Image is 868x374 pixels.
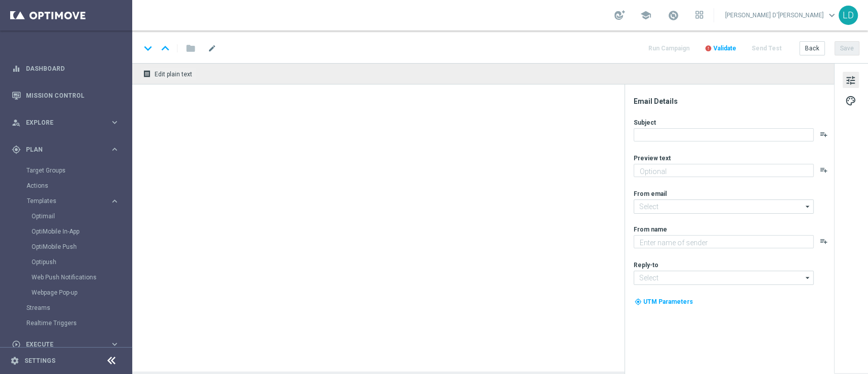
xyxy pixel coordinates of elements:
div: OptiMobile Push [32,239,131,254]
div: Streams [26,300,131,315]
button: equalizer Dashboard [11,65,120,73]
i: keyboard_arrow_right [110,196,119,206]
i: gps_fixed [12,145,21,154]
a: OptiMobile Push [32,243,106,251]
a: Optimail [32,212,106,220]
i: keyboard_arrow_right [110,118,119,127]
i: settings [10,356,19,365]
button: tune [843,72,859,88]
div: Optimail [32,209,131,224]
div: Actions [26,178,131,193]
button: Mission Control [11,92,120,100]
i: keyboard_arrow_up [158,41,173,56]
button: playlist_add [820,237,828,245]
i: equalizer [12,64,21,73]
button: receipt Edit plain text [140,67,197,80]
button: my_location UTM Parameters [634,296,694,307]
a: Web Push Notifications [32,273,106,281]
div: Explore [12,118,110,127]
button: person_search Explore keyboard_arrow_right [11,119,120,127]
a: Realtime Triggers [26,319,106,327]
button: Save [834,41,859,55]
span: Explore [26,120,110,126]
span: Validate [713,45,736,52]
a: [PERSON_NAME] D'[PERSON_NAME]keyboard_arrow_down [724,8,839,23]
button: playlist_add [820,166,828,174]
span: school [640,10,651,21]
span: Edit plain text [155,71,192,78]
div: Webpage Pop-up [32,285,131,300]
label: Subject [634,119,656,127]
div: OptiMobile In-App [32,224,131,239]
i: receipt [143,70,151,78]
button: play_circle_outline Execute keyboard_arrow_right [11,340,120,349]
input: Select [634,199,814,214]
i: keyboard_arrow_right [110,145,119,154]
a: Actions [26,182,106,190]
a: Mission Control [26,82,119,109]
a: Settings [24,358,55,364]
a: Optipush [32,258,106,266]
i: person_search [12,118,21,127]
span: palette [845,94,856,107]
span: Plan [26,147,110,153]
button: error Validate [703,42,738,55]
i: arrow_drop_down [803,271,813,284]
div: LD [839,6,858,25]
a: Streams [26,304,106,312]
button: playlist_add [820,130,828,138]
a: Dashboard [26,55,119,82]
div: Plan [12,145,110,154]
div: Realtime Triggers [26,315,131,331]
a: OptiMobile In-App [32,227,106,236]
span: UTM Parameters [643,298,693,305]
span: mode_edit [207,44,217,53]
i: keyboard_arrow_right [110,339,119,349]
span: Execute [26,341,110,348]
div: Target Groups [26,163,131,178]
span: keyboard_arrow_down [826,10,837,21]
a: Webpage Pop-up [32,289,106,297]
div: Mission Control [12,82,119,109]
button: gps_fixed Plan keyboard_arrow_right [11,146,120,154]
button: palette [843,92,859,108]
button: Back [799,41,825,55]
div: Web Push Notifications [32,270,131,285]
div: Optipush [32,254,131,270]
span: Templates [27,198,100,204]
span: tune [845,74,856,87]
i: keyboard_arrow_down [140,41,156,56]
input: Select [634,271,814,285]
label: Preview text [634,154,671,162]
i: my_location [635,298,642,305]
div: Templates [26,193,131,300]
a: Target Groups [26,166,106,175]
div: Dashboard [12,55,119,82]
label: Reply-to [634,261,659,269]
label: From name [634,225,667,234]
i: error [705,45,712,52]
div: Templates [27,198,110,204]
i: arrow_drop_down [803,200,813,213]
div: Email Details [634,97,833,106]
i: play_circle_outline [12,340,21,349]
label: From email [634,190,667,198]
div: Execute [12,340,110,349]
button: Templates keyboard_arrow_right [26,197,120,205]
